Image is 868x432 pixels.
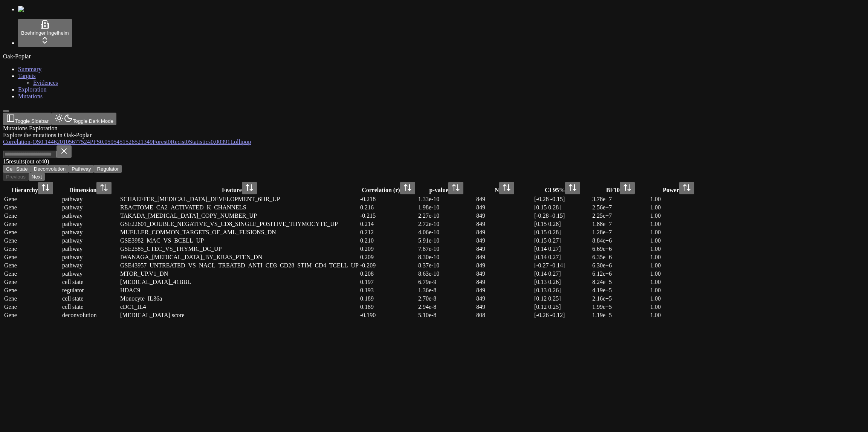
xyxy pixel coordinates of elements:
[360,295,417,302] div: 0.189
[418,212,475,219] div: 2.27e-10
[534,182,591,194] div: CI 95%
[62,287,119,294] div: regulator
[592,237,649,244] div: 8.84e+6
[418,254,475,261] div: 8.30e-10
[4,246,61,252] div: Gene
[3,110,9,112] button: Toggle Sidebar
[62,246,119,252] div: pathway
[62,254,119,261] div: pathway
[4,295,61,302] div: Gene
[62,295,119,302] div: cell state
[18,19,72,47] button: Boehringer Ingelheim
[4,312,61,319] div: Gene
[418,182,475,194] div: p-value
[476,196,533,203] div: 849
[4,262,61,269] div: Gene
[120,279,359,285] div: [MEDICAL_DATA]_41BBL
[120,304,359,310] div: cDC1_IL4
[15,118,49,124] span: Toggle Sidebar
[534,295,591,302] div: [0.12 0.25]
[476,237,533,244] div: 849
[153,139,171,145] a: Forest0
[360,237,417,244] div: 0.210
[360,279,417,285] div: 0.197
[592,279,649,285] div: 8.24e+5
[120,204,359,211] div: REACTOME_CA2_ACTIVATED_K_CHANNELS
[40,139,90,145] span: 0.144620105677524
[4,182,61,194] div: Hierarchy
[62,279,119,285] div: cell state
[3,139,32,145] a: Correlation-
[534,204,591,211] div: [0.15 0.28]
[120,254,359,261] div: IWANAGA_[MEDICAL_DATA]_BY_KRAS_PTEN_DN
[360,221,417,227] div: 0.214
[31,165,69,173] button: Deconvolution
[360,196,417,203] div: -0.218
[534,312,591,319] div: [-0.26 -0.12]
[360,229,417,236] div: 0.212
[62,204,119,211] div: pathway
[650,182,707,194] div: Power
[476,287,533,294] div: 849
[120,212,359,219] div: TAKADA_[MEDICAL_DATA]_COPY_NUMBER_UP
[476,262,533,269] div: 849
[534,221,591,227] div: [0.15 0.28]
[534,229,591,236] div: [0.15 0.28]
[534,262,591,269] div: [-0.27 -0.14]
[476,270,533,277] div: 849
[418,287,475,294] div: 1.36e-8
[592,246,649,252] div: 6.69e+6
[3,158,25,165] span: 15 result s
[592,212,649,219] div: 2.25e+7
[476,204,533,211] div: 849
[4,237,61,244] div: Gene
[62,229,119,236] div: pathway
[3,53,865,60] div: Oak-Poplar
[120,312,359,319] div: [MEDICAL_DATA] score
[120,221,359,227] div: GSE22601_DOUBLE_NEGATIVE_VS_CD8_SINGLE_POSITIVE_THYMOCYTE_UP
[211,139,230,145] span: 0.00391
[360,212,417,219] div: -0.215
[592,204,649,211] div: 2.56e+7
[25,158,49,165] span: (out of 40 )
[650,304,707,310] div: 1.00
[171,139,189,145] a: Recist0
[62,182,119,194] div: Dimension
[592,312,649,319] div: 1.19e+5
[4,204,61,211] div: Gene
[360,304,417,310] div: 0.189
[120,237,359,244] div: GSE3982_MAC_VS_BCELL_UP
[592,182,649,194] div: BF10
[534,304,591,310] div: [0.12 0.25]
[476,312,533,319] div: 808
[18,73,36,79] a: Targets
[62,212,119,219] div: pathway
[360,312,417,319] div: -0.190
[534,246,591,252] div: [0.14 0.27]
[186,139,189,145] span: 0
[592,229,649,236] div: 1.28e+7
[189,139,211,145] span: Statistics
[62,196,119,203] div: pathway
[418,279,475,285] div: 6.79e-9
[31,139,32,145] span: -
[4,279,61,285] div: Gene
[120,270,359,277] div: MTOR_UP.V1_DN
[650,229,707,236] div: 1.00
[650,204,707,211] div: 1.00
[94,165,122,173] button: Regulator
[650,279,707,285] div: 1.00
[32,139,90,145] a: OS0.144620105677524
[592,262,649,269] div: 6.30e+6
[230,139,251,145] span: Lollipop
[650,221,707,227] div: 1.00
[650,270,707,277] div: 1.00
[650,196,707,203] div: 1.00
[18,66,41,72] span: Summary
[52,113,116,125] button: Toggle Dark Mode
[418,246,475,252] div: 7.87e-10
[18,93,43,99] span: Mutations
[418,304,475,310] div: 2.94e-8
[534,270,591,277] div: [0.14 0.27]
[4,304,61,310] div: Gene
